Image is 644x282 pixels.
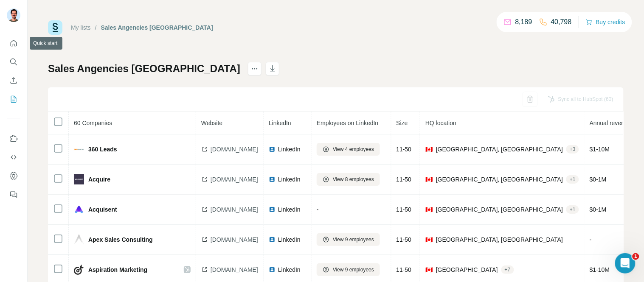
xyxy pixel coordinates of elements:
span: $ 1-10M [590,266,610,273]
span: Acquisent [88,205,117,214]
span: LinkedIn [278,175,301,184]
img: LinkedIn logo [269,206,276,213]
span: 🇨🇦 [425,145,433,154]
span: 🇨🇦 [425,205,433,214]
span: LinkedIn [278,235,301,244]
button: View 9 employees [317,263,380,276]
button: My lists [7,92,20,107]
button: Use Surfe on LinkedIn [7,131,20,146]
button: Enrich CSV [7,73,20,88]
span: Apex Sales Consulting [88,235,153,244]
span: 🇨🇦 [425,265,433,274]
span: [DOMAIN_NAME] [211,145,258,154]
img: Avatar [7,8,20,22]
p: 8,189 [515,17,532,27]
div: + 1 [566,176,579,183]
button: Dashboard [7,168,20,184]
span: [GEOGRAPHIC_DATA], [GEOGRAPHIC_DATA] [436,175,563,184]
span: $ 0-1M [590,176,607,183]
span: Aspiration Marketing [88,265,147,274]
img: company-logo [74,174,84,184]
img: company-logo [74,235,84,245]
span: [DOMAIN_NAME] [211,235,258,244]
span: 11-50 [397,146,412,153]
span: 11-50 [397,206,412,213]
button: Search [7,54,20,70]
img: LinkedIn logo [269,236,276,243]
span: Website [201,120,222,126]
span: View 9 employees [333,236,374,243]
div: Sales Angencies [GEOGRAPHIC_DATA] [101,23,213,32]
span: 11-50 [397,236,412,243]
span: 11-50 [397,176,412,183]
span: Acquire [88,175,110,184]
iframe: Intercom live chat [615,253,636,274]
span: Annual revenue [590,120,631,126]
span: Size [397,120,408,126]
span: View 9 employees [333,266,374,274]
span: 360 Leads [88,145,117,154]
span: [DOMAIN_NAME] [211,205,258,214]
button: Feedback [7,187,20,202]
button: View 8 employees [317,173,380,186]
p: 40,798 [551,17,572,27]
span: [GEOGRAPHIC_DATA], [GEOGRAPHIC_DATA] [436,145,563,154]
span: [GEOGRAPHIC_DATA], [GEOGRAPHIC_DATA] [436,205,563,214]
h1: Sales Angencies [GEOGRAPHIC_DATA] [48,62,240,75]
span: View 8 employees [333,176,374,183]
span: - [317,206,319,213]
span: $ 0-1M [590,206,607,213]
a: My lists [71,24,91,31]
li: / [95,23,97,32]
span: 🇨🇦 [425,175,433,184]
div: + 3 [566,145,579,153]
span: LinkedIn [278,205,301,214]
span: 1 [633,253,639,260]
button: View 9 employees [317,233,380,246]
span: [DOMAIN_NAME] [211,265,258,274]
img: LinkedIn logo [269,146,276,153]
span: [GEOGRAPHIC_DATA] [436,265,498,274]
span: - [590,236,592,243]
span: [GEOGRAPHIC_DATA], [GEOGRAPHIC_DATA] [436,235,563,244]
img: Surfe Logo [48,20,62,35]
span: Employees on LinkedIn [317,120,379,126]
span: LinkedIn [278,265,301,274]
span: 60 Companies [74,120,112,126]
div: + 1 [566,206,579,213]
span: [DOMAIN_NAME] [211,175,258,184]
span: LinkedIn [269,120,291,126]
button: actions [248,62,262,75]
button: Quick start [7,36,20,51]
span: 11-50 [397,266,412,273]
span: LinkedIn [278,145,301,154]
button: Buy credits [586,16,625,28]
button: View 4 employees [317,143,380,156]
button: Use Surfe API [7,150,20,165]
img: LinkedIn logo [269,176,276,183]
img: LinkedIn logo [269,266,276,273]
img: company-logo [74,265,84,275]
span: HQ location [425,120,456,126]
span: $ 1-10M [590,146,610,153]
img: company-logo [74,144,84,154]
div: + 7 [501,266,514,274]
span: 🇨🇦 [425,235,433,244]
img: company-logo [74,204,84,215]
span: View 4 employees [333,145,374,153]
